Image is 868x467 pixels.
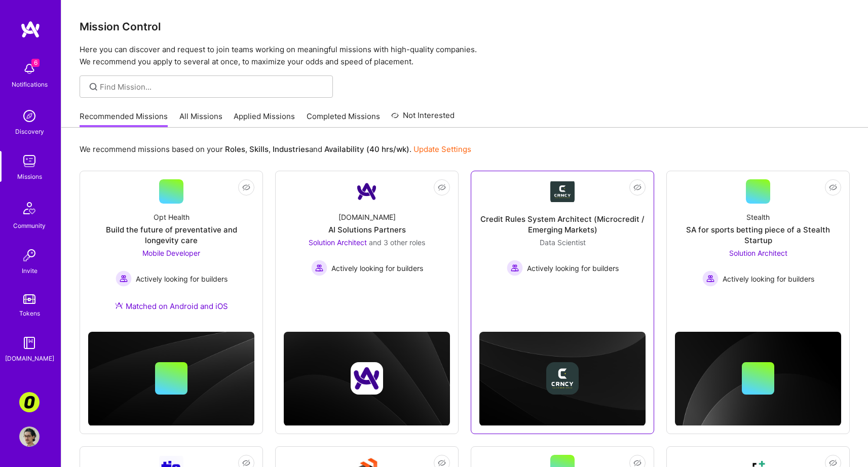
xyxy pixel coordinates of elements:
[540,238,586,247] span: Data Scientist
[324,144,409,154] b: Availability (40 hrs/wk)
[702,270,719,287] img: Actively looking for builders
[5,353,54,364] div: [DOMAIN_NAME]
[17,171,42,182] div: Missions
[307,111,380,128] a: Completed Missions
[22,265,37,276] div: Invite
[331,263,423,274] span: Actively looking for builders
[284,179,450,298] a: Company Logo[DOMAIN_NAME]AI Solutions PartnersSolution Architect and 3 other rolesActively lookin...
[136,274,228,284] span: Actively looking for builders
[242,183,250,191] i: icon EyeClosed
[527,263,619,274] span: Actively looking for builders
[391,109,455,128] a: Not Interested
[88,179,254,324] a: Opt HealthBuild the future of preventative and longevity careMobile Developer Actively looking fo...
[234,111,295,128] a: Applied Missions
[479,214,646,235] div: Credit Rules System Architect (Microcredit / Emerging Markets)
[12,79,48,90] div: Notifications
[675,224,841,246] div: SA for sports betting piece of a Stealth Startup
[273,144,309,154] b: Industries
[116,270,132,287] img: Actively looking for builders
[19,59,40,79] img: bell
[438,459,446,467] i: icon EyeClosed
[154,212,190,222] div: Opt Health
[746,212,770,222] div: Stealth
[829,459,837,467] i: icon EyeClosed
[31,59,40,67] span: 6
[479,179,646,298] a: Company LogoCredit Rules System Architect (Microcredit / Emerging Markets)Data Scientist Actively...
[633,183,641,191] i: icon EyeClosed
[338,212,396,222] div: [DOMAIN_NAME]
[242,459,250,467] i: icon EyeClosed
[309,238,367,247] span: Solution Architect
[729,249,787,257] span: Solution Architect
[80,111,168,128] a: Recommended Missions
[723,274,814,284] span: Actively looking for builders
[355,179,379,204] img: Company Logo
[19,245,40,265] img: Invite
[675,332,841,426] img: cover
[633,459,641,467] i: icon EyeClosed
[88,224,254,246] div: Build the future of preventative and longevity care
[17,196,42,220] img: Community
[479,332,646,425] img: cover
[115,301,228,312] div: Matched on Android and iOS
[507,260,523,276] img: Actively looking for builders
[19,333,40,353] img: guide book
[17,392,42,412] a: Corner3: Building an AI User Researcher
[675,179,841,298] a: StealthSA for sports betting piece of a Stealth StartupSolution Architect Actively looking for bu...
[284,332,450,425] img: cover
[829,183,837,191] i: icon EyeClosed
[369,238,425,247] span: and 3 other roles
[115,301,123,309] img: Ateam Purple Icon
[19,308,40,319] div: Tokens
[19,151,40,171] img: teamwork
[17,426,42,447] a: User Avatar
[351,362,383,395] img: Company logo
[413,144,471,154] a: Update Settings
[13,220,46,231] div: Community
[249,144,269,154] b: Skills
[80,144,471,154] p: We recommend missions based on your , , and .
[19,426,40,447] img: User Avatar
[328,224,406,235] div: AI Solutions Partners
[20,20,41,38] img: logo
[550,181,575,202] img: Company Logo
[23,294,35,304] img: tokens
[80,44,850,68] p: Here you can discover and request to join teams working on meaningful missions with high-quality ...
[225,144,245,154] b: Roles
[311,260,327,276] img: Actively looking for builders
[142,249,200,257] span: Mobile Developer
[438,183,446,191] i: icon EyeClosed
[15,126,44,137] div: Discovery
[88,332,254,425] img: cover
[19,392,40,412] img: Corner3: Building an AI User Researcher
[80,20,850,33] h3: Mission Control
[88,81,99,93] i: icon SearchGrey
[100,82,325,92] input: Find Mission...
[19,106,40,126] img: discovery
[179,111,222,128] a: All Missions
[546,362,579,395] img: Company logo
